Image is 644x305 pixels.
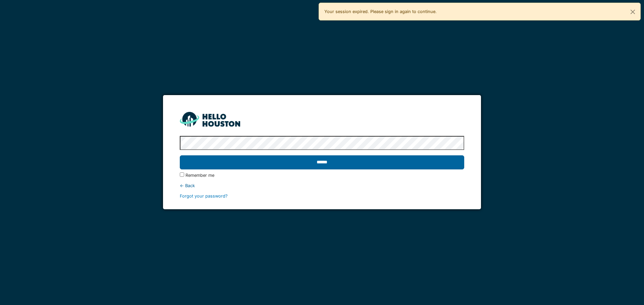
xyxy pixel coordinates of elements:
button: Close [625,3,640,21]
img: HH_line-BYnF2_Hg.png [180,112,240,126]
a: Forgot your password? [180,194,228,199]
label: Remember me [185,172,214,178]
div: ← Back [180,182,464,189]
div: Your session expired. Please sign in again to continue. [319,3,641,20]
